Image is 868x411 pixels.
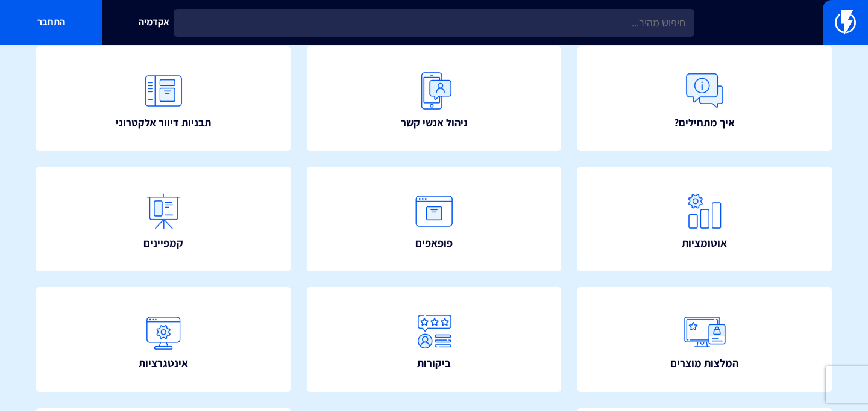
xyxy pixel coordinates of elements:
a: ביקורות [307,287,561,392]
a: ניהול אנשי קשר [307,46,561,151]
span: תבניות דיוור אלקטרוני [116,115,211,131]
a: המלצות מוצרים [577,287,832,392]
a: פופאפים [307,167,561,271]
a: תבניות דיוור אלקטרוני [36,46,291,151]
span: המלצות מוצרים [670,356,738,371]
a: אינטגרציות [36,287,291,392]
span: ניהול אנשי קשר [401,115,468,131]
span: אינטגרציות [139,356,188,371]
span: ביקורות [417,356,451,371]
span: אוטומציות [682,235,727,251]
span: איך מתחילים? [674,115,735,131]
span: פופאפים [415,235,453,251]
input: חיפוש מהיר... [174,9,694,37]
span: קמפיינים [143,235,183,251]
a: אוטומציות [577,167,832,271]
a: קמפיינים [36,167,291,271]
a: איך מתחילים? [577,46,832,151]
